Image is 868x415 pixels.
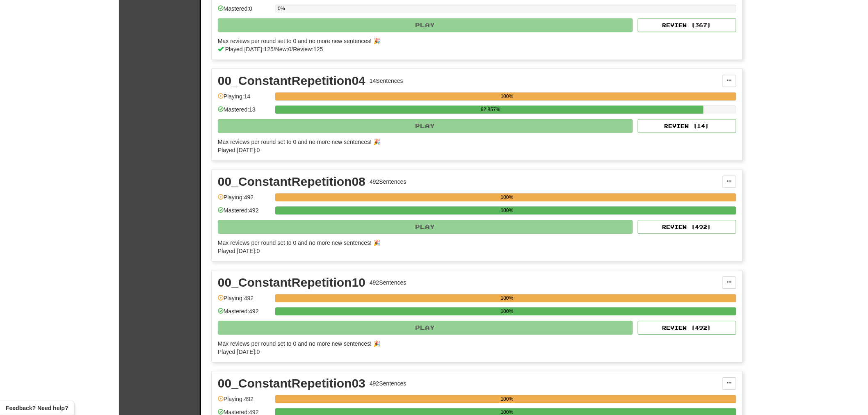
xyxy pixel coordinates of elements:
button: Play [218,18,633,32]
div: 100% [278,294,736,302]
span: Played [DATE]: 125 [225,46,274,52]
button: Play [218,220,633,234]
div: 100% [278,307,736,315]
span: Open feedback widget [6,404,68,412]
div: 00_ConstantRepetition03 [218,377,365,390]
span: Review: 125 [293,46,323,52]
div: 100% [278,206,736,214]
div: 00_ConstantRepetition10 [218,276,365,289]
div: 492 Sentences [370,379,407,388]
div: Playing: 492 [218,294,271,308]
div: 00_ConstantRepetition08 [218,176,365,188]
div: Max reviews per round set to 0 and no more new sentences! 🎉 [218,37,731,45]
div: 92.857% [278,105,703,114]
span: Played [DATE]: 0 [218,147,260,153]
span: / [274,46,275,52]
div: 100% [278,395,736,403]
span: / [292,46,293,52]
button: Play [218,119,633,133]
div: 100% [278,193,736,201]
div: Playing: 492 [218,395,271,408]
div: Max reviews per round set to 0 and no more new sentences! 🎉 [218,138,731,146]
button: Play [218,321,633,335]
button: Review (492) [638,321,736,335]
div: Playing: 14 [218,92,271,106]
button: Review (492) [638,220,736,234]
div: 492 Sentences [370,178,407,186]
span: Played [DATE]: 0 [218,349,260,355]
div: Playing: 492 [218,193,271,207]
div: 00_ConstantRepetition04 [218,75,365,87]
div: Mastered: 13 [218,105,271,119]
div: 100% [278,92,736,100]
div: Mastered: 492 [218,307,271,321]
div: 14 Sentences [370,77,403,85]
div: Mastered: 492 [218,206,271,220]
div: Max reviews per round set to 0 and no more new sentences! 🎉 [218,239,731,247]
div: Max reviews per round set to 0 and no more new sentences! 🎉 [218,340,731,348]
button: Review (14) [638,119,736,133]
button: Review (367) [638,18,736,32]
div: 492 Sentences [370,278,407,287]
span: New: 0 [275,46,292,52]
div: Mastered: 0 [218,5,271,18]
span: Played [DATE]: 0 [218,248,260,254]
